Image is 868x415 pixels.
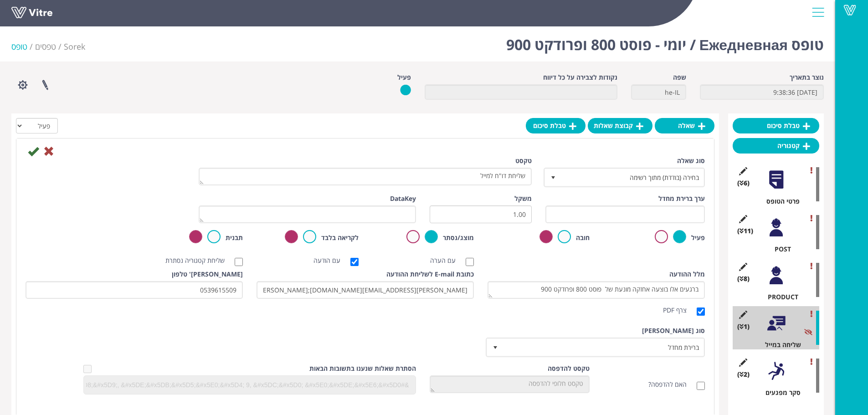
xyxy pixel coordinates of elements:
[235,258,243,266] input: שליחת קטגוריה נסתרת
[663,306,696,315] label: צרף PDF
[466,258,474,266] input: עם הערה
[84,378,411,392] input: &#x5DC;&#x5D3;&#x5D5;&#x5D2;&#x5DE;&#x5D4;: &#x5DC;&#x5D0; &#x5E8;&#x5DC;&#x5D5;&#x5D5;&#x5E0;&#x...
[669,270,705,279] label: מלל ההודעה
[545,169,561,185] span: select
[737,226,753,236] span: (11 )
[658,194,705,203] label: ערך ברירת מחדל
[83,365,92,373] input: Hide question based on answer
[257,281,474,299] input: example1@mail.com;example2@mail.com
[443,233,474,242] label: מוצג/נסתר
[165,256,234,265] label: שליחת קטגוריה נסתרת
[648,380,696,389] label: האם להדפסה?
[677,156,705,165] label: סוג שאלה
[543,73,617,82] label: נקודות לצבירה על כל דיווח
[487,339,503,355] span: select
[515,156,532,165] label: טקסט
[691,233,705,242] label: פעיל
[430,256,465,265] label: עם הערה
[673,73,686,82] label: שפה
[313,256,349,265] label: עם הודעה
[655,118,714,133] a: שאלה
[737,370,750,379] span: (2 )
[733,118,819,133] a: טבלת סיכום
[588,118,652,133] a: קבוצת שאלות
[350,258,359,266] input: עם הודעה
[172,270,243,279] label: [PERSON_NAME]' טלפון
[400,84,411,96] img: yes
[488,281,705,299] textarea: ברגעים אלו בוצעה אחזקה מונעת של פוסט 800 ופרודקט 900
[548,364,590,373] label: טקסט להדפסה
[740,292,819,302] div: PRODUCT
[390,194,416,203] label: DataKey
[226,233,243,242] label: תבנית
[697,382,705,390] input: האם להדפסה?
[790,73,824,82] label: נוצר בתאריך
[737,322,750,331] span: (1 )
[740,245,819,254] div: POST
[737,274,750,283] span: (8 )
[199,168,532,185] textarea: שליחת דו"ח למייל
[11,41,35,53] li: טופס
[561,169,704,185] span: בחירה (בודדת) מתוך רשימה
[503,339,704,355] span: ברירת מחדל
[321,233,359,242] label: לקריאה בלבד
[740,197,819,206] div: פרטי הטופס
[737,179,750,188] span: (6 )
[526,118,586,133] a: טבלת סיכום
[506,23,824,61] h1: טופס Ежедневная / יומי - פוסט 800 ופרודקט 900
[642,326,705,335] label: סוג [PERSON_NAME]
[740,388,819,397] div: סקר מפגעים
[740,340,819,349] div: שליחה במייל
[733,138,819,154] a: קטגוריה
[386,270,474,279] label: כתובת E-mail לשליחת ההודעה
[35,41,56,52] a: טפסים
[514,194,532,203] label: משקל
[64,41,85,52] span: 209
[576,233,590,242] label: חובה
[397,73,411,82] label: פעיל
[309,364,416,373] label: הסתרת שאלות שנענו בתשובות הבאות
[697,307,705,316] input: צרף PDF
